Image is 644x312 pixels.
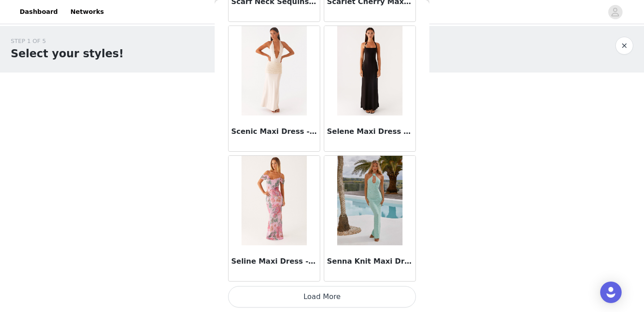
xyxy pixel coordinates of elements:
[241,26,306,115] img: Scenic Maxi Dress - Sand
[11,46,124,62] h1: Select your styles!
[241,156,306,245] img: Seline Maxi Dress - Pink Floral
[65,2,109,22] a: Networks
[337,26,402,115] img: Selene Maxi Dress - Black
[327,256,413,267] h3: Senna Knit Maxi Dress - Pastel Green
[600,282,622,303] div: Open Intercom Messenger
[231,256,317,267] h3: Seline Maxi Dress - Pink Floral
[337,156,402,245] img: Senna Knit Maxi Dress - Pastel Green
[228,286,416,308] button: Load More
[11,37,124,46] div: STEP 1 OF 5
[327,126,413,137] h3: Selene Maxi Dress - Black
[14,2,63,22] a: Dashboard
[231,126,317,137] h3: Scenic Maxi Dress - Sand
[611,5,619,19] div: avatar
